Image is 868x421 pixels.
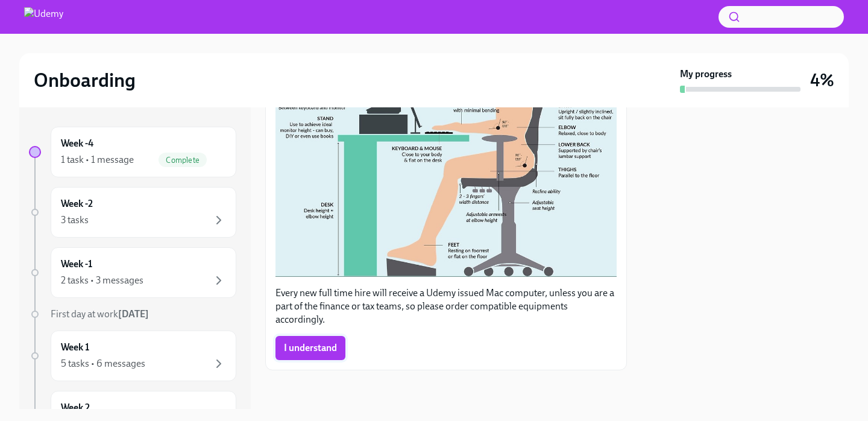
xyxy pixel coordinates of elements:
div: 3 tasks [61,214,89,227]
h6: Week 1 [61,341,89,354]
div: 1 task • 1 message [61,153,134,166]
h6: Week -1 [61,258,92,271]
strong: My progress [680,68,732,81]
h3: 4% [810,69,834,91]
span: Complete [159,156,207,165]
a: First day at work[DATE] [29,308,236,321]
a: Week 15 tasks • 6 messages [29,331,236,381]
img: Udemy [24,7,63,27]
h6: Week 2 [61,401,90,414]
h6: Week -2 [61,197,93,210]
a: Week -23 tasks [29,187,236,238]
h6: Week -4 [61,137,93,150]
span: I understand [284,342,337,354]
div: 2 tasks • 3 messages [61,274,143,287]
a: Week -41 task • 1 messageComplete [29,127,236,177]
div: 5 tasks • 6 messages [61,357,145,370]
span: First day at work [51,308,149,320]
strong: [DATE] [118,308,149,320]
p: Every new full time hire will receive a Udemy issued Mac computer, unless you are a part of the f... [275,286,617,326]
button: I understand [275,336,345,360]
h2: Onboarding [34,68,136,92]
a: Week -12 tasks • 3 messages [29,247,236,298]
